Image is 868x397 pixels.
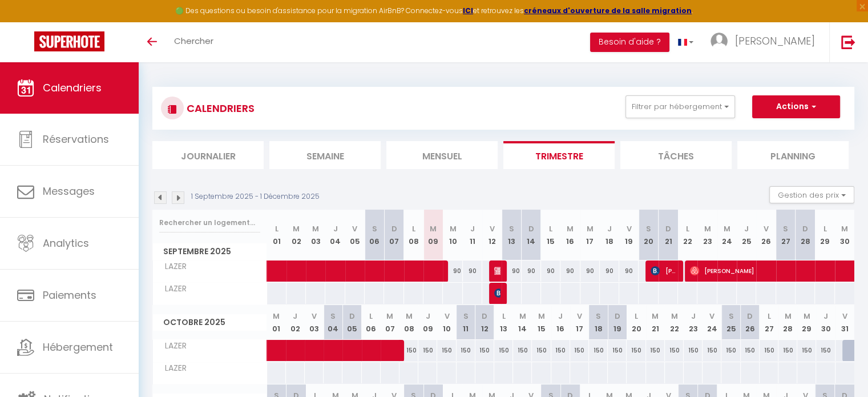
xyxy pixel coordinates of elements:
[589,305,608,340] th: 18
[741,305,760,340] th: 26
[503,141,615,169] li: Trimestre
[267,210,286,260] th: 01
[342,305,361,340] th: 05
[475,305,494,340] th: 12
[776,210,796,260] th: 27
[651,260,676,282] span: [PERSON_NAME]
[174,35,213,47] span: Chercher
[522,210,541,260] th: 14
[293,223,300,234] abbr: M
[43,132,109,146] span: Réservations
[835,305,854,340] th: 31
[619,260,639,282] div: 90
[345,210,365,260] th: 05
[717,210,737,260] th: 24
[684,340,703,361] div: 150
[286,305,305,340] th: 02
[399,305,418,340] th: 08
[691,311,696,322] abbr: J
[577,311,582,322] abbr: V
[549,223,552,234] abbr: L
[760,305,778,340] th: 27
[155,260,197,273] span: LAZER
[783,223,788,234] abbr: S
[430,223,437,234] abbr: M
[735,34,815,48] span: [PERSON_NAME]
[457,340,475,361] div: 150
[524,6,692,15] a: créneaux d'ouverture de la salle migration
[541,260,560,282] div: 90
[426,311,430,322] abbr: J
[767,311,770,322] abbr: L
[502,311,506,322] abbr: L
[494,340,513,361] div: 150
[43,236,89,250] span: Analytics
[620,141,732,169] li: Tâches
[728,311,733,322] abbr: S
[600,210,619,260] th: 18
[615,311,620,322] abbr: D
[804,311,810,322] abbr: M
[494,282,500,304] span: [PERSON_NAME]
[509,223,514,234] abbr: S
[635,311,638,322] abbr: L
[627,340,645,361] div: 150
[381,305,399,340] th: 07
[273,311,280,322] abbr: M
[275,223,278,234] abbr: L
[551,340,570,361] div: 150
[702,22,829,62] a: ... [PERSON_NAME]
[608,340,627,361] div: 150
[703,305,721,340] th: 24
[721,305,740,340] th: 25
[665,223,671,234] abbr: D
[324,305,342,340] th: 04
[823,311,828,322] abbr: J
[391,223,397,234] abbr: D
[580,210,600,260] th: 17
[627,223,632,234] abbr: V
[704,223,711,234] abbr: M
[835,210,854,260] th: 30
[541,210,560,260] th: 15
[522,260,541,282] div: 90
[737,141,849,169] li: Planning
[286,210,306,260] th: 02
[639,210,658,260] th: 20
[841,35,855,49] img: logout
[513,305,532,340] th: 14
[325,210,345,260] th: 04
[627,305,645,340] th: 20
[423,210,443,260] th: 09
[671,311,677,322] abbr: M
[697,210,717,260] th: 23
[570,340,589,361] div: 150
[43,340,113,354] span: Hébergement
[43,81,102,95] span: Calendriers
[778,340,797,361] div: 150
[659,210,678,260] th: 21
[764,223,769,234] abbr: V
[494,305,513,340] th: 13
[437,305,456,340] th: 10
[590,33,669,52] button: Besoin d'aide ?
[528,223,534,234] abbr: D
[463,6,473,15] a: ICI
[778,305,797,340] th: 28
[184,95,255,121] h3: CALENDRIERS
[538,311,545,322] abbr: M
[551,305,570,340] th: 16
[684,305,703,340] th: 23
[312,311,317,322] abbr: V
[589,340,608,361] div: 150
[797,305,816,340] th: 29
[841,223,848,234] abbr: M
[816,340,835,361] div: 150
[312,223,319,234] abbr: M
[349,311,355,322] abbr: D
[646,340,665,361] div: 150
[587,223,594,234] abbr: M
[362,305,381,340] th: 06
[463,311,469,322] abbr: S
